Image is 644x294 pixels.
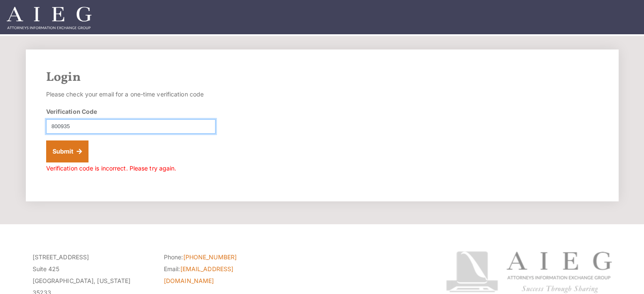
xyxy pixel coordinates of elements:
[46,88,216,100] p: Please check your email for a one-time verification code
[183,253,237,261] a: [PHONE_NUMBER]
[7,7,91,29] img: Attorneys Information Exchange Group
[446,251,612,293] img: Attorneys Information Exchange Group logo
[164,265,233,284] a: [EMAIL_ADDRESS][DOMAIN_NAME]
[46,140,89,162] button: Submit
[46,70,598,85] h2: Login
[46,107,97,116] label: Verification Code
[164,251,282,263] li: Phone:
[164,263,282,287] li: Email:
[46,165,177,172] span: Verification code is incorrect. Please try again.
